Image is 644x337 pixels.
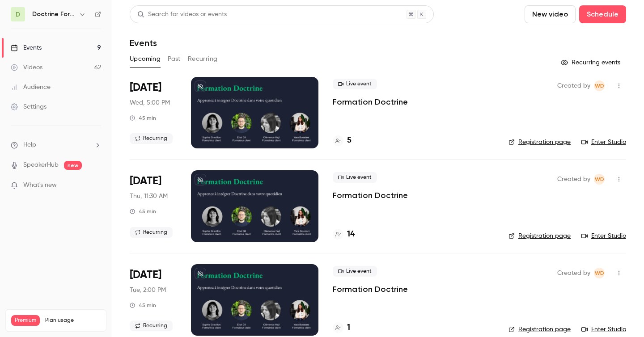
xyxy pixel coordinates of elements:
[130,208,156,215] div: 45 min
[581,138,626,147] a: Enter Studio
[557,268,590,278] span: Created by
[11,83,51,92] div: Audience
[333,322,350,334] a: 1
[11,102,47,111] div: Settings
[90,181,101,190] iframe: Noticeable Trigger
[130,264,177,336] div: Sep 23 Tue, 2:00 PM (Europe/Paris)
[581,232,626,240] a: Enter Studio
[11,63,42,72] div: Videos
[137,10,227,19] div: Search for videos or events
[333,190,408,201] a: Formation Doctrine
[16,10,20,19] span: D
[508,325,571,334] a: Registration page
[594,268,605,278] span: Webinar Doctrine
[45,317,101,324] span: Plan usage
[333,79,377,89] span: Live event
[23,140,36,150] span: Help
[595,80,604,91] span: WD
[130,268,161,282] span: [DATE]
[130,192,168,201] span: Thu, 11:30 AM
[130,302,156,309] div: 45 min
[333,284,408,295] a: Formation Doctrine
[594,80,605,91] span: Webinar Doctrine
[11,43,42,52] div: Events
[347,228,355,240] h4: 14
[333,172,377,183] span: Live event
[11,140,101,150] li: help-dropdown-opener
[347,322,350,334] h4: 1
[347,135,352,147] h4: 5
[130,77,177,148] div: Sep 17 Wed, 5:00 PM (Europe/Paris)
[333,228,355,240] a: 14
[508,138,571,147] a: Registration page
[168,52,181,66] button: Past
[525,5,576,23] button: New video
[508,232,571,240] a: Registration page
[130,52,161,66] button: Upcoming
[333,135,352,147] a: 5
[130,133,173,144] span: Recurring
[130,98,170,107] span: Wed, 5:00 PM
[557,55,626,70] button: Recurring events
[130,170,177,242] div: Sep 18 Thu, 11:30 AM (Europe/Paris)
[333,266,377,277] span: Live event
[557,80,590,91] span: Created by
[595,174,604,185] span: WD
[64,161,82,170] span: new
[23,181,57,190] span: What's new
[188,52,218,66] button: Recurring
[130,114,156,122] div: 45 min
[23,160,59,170] a: SpeakerHub
[130,320,173,331] span: Recurring
[130,80,161,95] span: [DATE]
[581,325,626,334] a: Enter Studio
[594,174,605,185] span: Webinar Doctrine
[557,174,590,185] span: Created by
[595,268,604,278] span: WD
[333,97,408,107] a: Formation Doctrine
[130,227,173,238] span: Recurring
[130,38,157,48] h1: Events
[11,315,40,326] span: Premium
[32,10,75,19] h6: Doctrine Formation Corporate
[130,286,166,295] span: Tue, 2:00 PM
[579,5,626,23] button: Schedule
[130,174,161,188] span: [DATE]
